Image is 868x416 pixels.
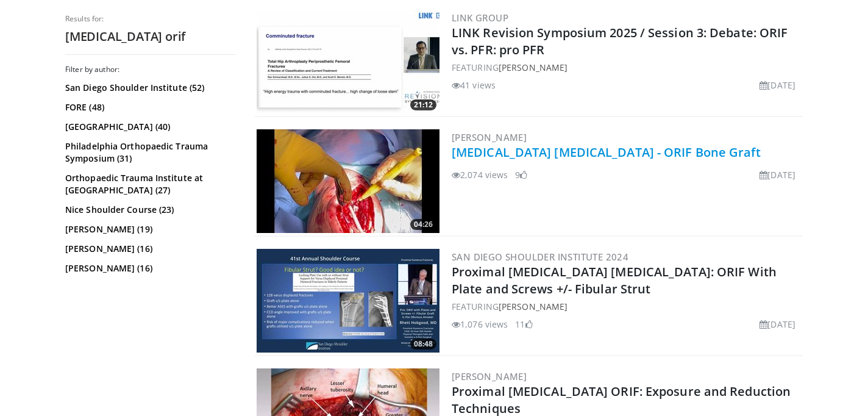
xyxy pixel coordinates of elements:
[452,24,788,58] a: LINK Revision Symposium 2025 / Session 3: Debate: ORIF vs. PFR: pro PFR
[452,12,508,24] a: LINK Group
[759,79,795,91] li: [DATE]
[65,172,233,196] a: Orthopaedic Trauma Institute at [GEOGRAPHIC_DATA] (27)
[452,168,508,181] li: 2,074 views
[65,121,233,133] a: [GEOGRAPHIC_DATA] (40)
[452,318,508,331] li: 1,076 views
[410,339,436,350] span: 08:48
[515,318,532,331] li: 11
[452,131,527,143] a: [PERSON_NAME]
[452,61,800,74] div: FEATURING
[257,129,439,233] a: 04:26
[257,249,439,353] a: 08:48
[452,370,527,382] a: [PERSON_NAME]
[65,14,236,24] p: Results for:
[257,10,439,113] img: 3d38f83b-9379-4a04-8d2a-971632916aaa.300x170_q85_crop-smart_upscale.jpg
[257,10,439,113] a: 21:12
[759,318,795,331] li: [DATE]
[65,262,233,274] a: [PERSON_NAME] (16)
[410,219,436,230] span: 04:26
[65,65,236,74] h3: Filter by author:
[452,264,777,297] a: Proximal [MEDICAL_DATA] [MEDICAL_DATA]: ORIF With Plate and Screws +/- Fibular Strut
[452,79,496,91] li: 41 views
[65,204,233,216] a: Nice Shoulder Course (23)
[515,168,527,181] li: 9
[65,223,233,235] a: [PERSON_NAME] (19)
[499,62,567,73] a: [PERSON_NAME]
[257,129,439,233] img: 78d32d41-19cd-474f-b367-8d19a728d7e6.300x170_q85_crop-smart_upscale.jpg
[65,101,233,113] a: FORE (48)
[65,140,233,165] a: Philadelphia Orthopaedic Trauma Symposium (31)
[257,249,439,353] img: a1dea2c7-498f-4db1-a684-ab7a3bac6740.300x170_q85_crop-smart_upscale.jpg
[452,144,761,160] a: [MEDICAL_DATA] [MEDICAL_DATA] - ORIF Bone Graft
[65,29,236,45] h2: [MEDICAL_DATA] orif
[499,301,567,312] a: [PERSON_NAME]
[759,168,795,181] li: [DATE]
[452,251,628,263] a: San Diego Shoulder Institute 2024
[410,99,436,110] span: 21:12
[452,300,800,313] div: FEATURING
[65,82,233,94] a: San Diego Shoulder Institute (52)
[65,243,233,255] a: [PERSON_NAME] (16)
